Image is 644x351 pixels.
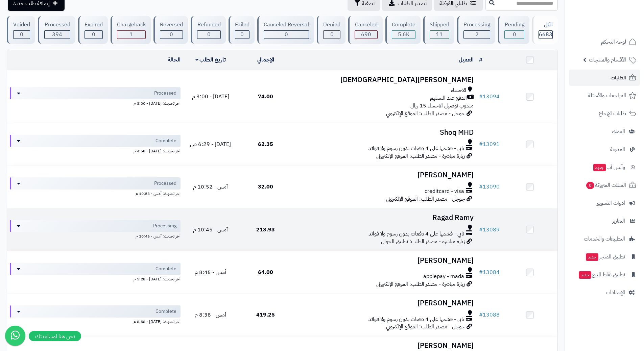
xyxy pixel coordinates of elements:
[569,123,640,140] a: العملاء
[154,90,176,97] span: Processed
[257,56,274,64] a: الإجمالي
[479,268,500,276] a: #13084
[612,127,625,136] span: العملاء
[612,216,625,226] span: التقارير
[610,145,625,154] span: المدونة
[168,56,181,64] a: الحالة
[398,30,409,39] span: 5.6K
[464,31,490,39] div: 2
[392,21,415,29] div: Complete
[479,226,500,234] a: #13089
[193,183,228,191] span: أمس - 10:52 م
[425,187,464,195] span: creditcard - visa
[513,30,516,39] span: 0
[347,16,384,44] a: Canceled 690
[109,16,152,44] a: Chargeback 1
[117,21,146,29] div: Chargeback
[361,30,371,39] span: 690
[606,288,625,297] span: الإعدادات
[117,31,145,39] div: 1
[386,109,465,118] span: جوجل - مصدر الطلب: الموقع الإلكتروني
[539,30,552,39] span: 6683
[593,164,606,171] span: جديد
[589,55,626,65] span: الأقسام والمنتجات
[588,91,626,100] span: المراجعات والأسئلة
[258,140,273,148] span: 62.35
[423,273,464,280] span: applepay - mada
[479,140,483,148] span: #
[586,180,626,190] span: السلات المتروكة
[505,31,524,39] div: 0
[430,31,449,39] div: 11
[160,31,183,39] div: 0
[569,141,640,157] a: المدونة
[45,31,70,39] div: 394
[256,16,315,44] a: Canceled Reversal 0
[92,30,95,39] span: 0
[569,34,640,50] a: لوحة التحكم
[586,253,598,261] span: جديد
[569,213,640,229] a: التقارير
[579,271,591,279] span: جديد
[37,16,76,44] a: Processed 394
[296,257,474,265] h3: [PERSON_NAME]
[195,311,226,319] span: أمس - 8:38 م
[14,31,30,39] div: 0
[227,16,256,44] a: Failed 0
[197,21,220,29] div: Refunded
[586,182,594,189] span: 0
[601,37,626,47] span: لوحة التحكم
[451,86,466,94] span: الاحساء
[235,21,249,29] div: Failed
[195,268,226,276] span: أمس - 8:45 م
[85,31,102,39] div: 0
[463,21,490,29] div: Processing
[436,30,443,39] span: 11
[193,226,228,234] span: أمس - 10:45 م
[156,266,176,272] span: Complete
[497,16,530,44] a: Pending 0
[160,21,183,29] div: Reversed
[368,145,464,152] span: تابي - قسّمها على 4 دفعات بدون رسوم ولا فوائد
[479,140,500,148] a: #13091
[256,226,275,234] span: 213.93
[197,31,220,39] div: 0
[479,311,500,319] a: #13088
[296,342,474,350] h3: [PERSON_NAME]
[585,252,625,261] span: تطبيق المتجر
[459,56,474,64] a: العميل
[296,129,474,136] h3: Shoq MHD
[10,99,181,106] div: اخر تحديث: [DATE] - 3:00 م
[569,70,640,86] a: الطلبات
[355,31,377,39] div: 690
[479,93,483,101] span: #
[52,30,62,39] span: 394
[410,102,474,110] span: مندوب توصيل الاحساء 15 ريال
[296,76,474,84] h3: [PERSON_NAME][DEMOGRAPHIC_DATA]
[296,214,474,222] h3: Ragad Ramy
[5,16,37,44] a: Voided 0
[384,16,422,44] a: Complete 5.6K
[381,237,465,246] span: زيارة مباشرة - مصدر الطلب: تطبيق الجوال
[258,183,273,191] span: 32.00
[569,284,640,301] a: الإعدادات
[285,30,288,39] span: 0
[422,16,456,44] a: Shipped 11
[296,299,474,307] h3: [PERSON_NAME]
[10,318,181,325] div: اخر تحديث: [DATE] - 8:58 م
[323,21,340,29] div: Denied
[598,18,638,32] img: logo-2.png
[156,137,176,144] span: Complete
[258,268,273,276] span: 64.00
[430,21,449,29] div: Shipped
[596,198,625,208] span: أدوات التسويق
[190,140,231,148] span: [DATE] - 6:29 ص
[569,231,640,247] a: التطبيقات والخدمات
[479,183,500,191] a: #13090
[430,94,467,102] span: الدفع عند التسليم
[195,56,226,64] a: تاريخ الطلب
[386,323,465,331] span: جوجل - مصدر الطلب: الموقع الإلكتروني
[235,31,249,39] div: 0
[129,30,133,39] span: 1
[479,311,483,319] span: #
